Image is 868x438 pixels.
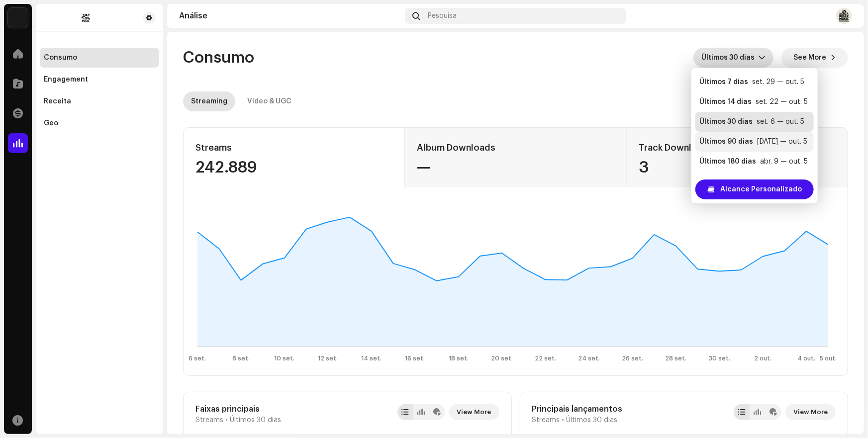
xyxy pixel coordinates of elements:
[754,355,772,361] text: 2 out.
[195,160,392,175] div: 242.889
[191,91,227,111] div: Streaming
[405,355,425,361] text: 16 set.
[695,92,814,112] li: Últimos 14 dias
[247,91,291,111] div: Video & UGC
[793,402,828,422] span: View More
[491,355,513,361] text: 20 set.
[535,355,556,361] text: 22 set.
[179,12,401,20] div: Análise
[183,48,254,68] span: Consumo
[417,160,614,175] div: —
[189,355,206,361] text: 6 set.
[699,117,753,127] div: Últimos 30 dias
[449,355,469,361] text: 18 set.
[797,355,815,361] text: 4 out.
[195,404,281,414] div: Faixas principais
[622,355,643,361] text: 26 set.
[793,48,826,68] span: See More
[44,12,127,24] img: f599b786-36f7-43ff-9e93-dc84791a6e00
[757,117,804,127] div: set. 6 — out. 5
[457,402,491,422] span: View More
[665,355,686,361] text: 28 set.
[195,416,223,424] span: Streams
[40,91,159,111] re-m-nav-item: Receita
[40,48,159,68] re-m-nav-item: Consumo
[757,137,807,147] div: [DATE] — out. 5
[578,355,600,361] text: 24 set.
[8,8,28,28] img: c86870aa-2232-4ba3-9b41-08f587110171
[232,355,250,361] text: 8 set.
[695,172,814,191] li: Últimos 365 dias
[532,416,560,424] span: Streams
[639,140,836,156] div: Track Downloads
[567,416,618,424] span: Últimos 30 dias
[759,48,766,68] div: dropdown trigger
[318,355,338,361] text: 12 set.
[428,12,457,20] span: Pesquisa
[44,97,71,105] div: Receita
[695,152,814,172] li: Últimos 180 dias
[820,355,837,361] text: 5 out.
[695,132,814,152] li: Últimos 90 dias
[699,97,752,107] div: Últimos 14 dias
[225,416,228,424] span: •
[695,112,814,132] li: Últimos 30 dias
[695,72,814,92] li: Últimos 7 dias
[195,140,392,156] div: Streams
[756,97,808,107] div: set. 22 — out. 5
[40,70,159,89] re-m-nav-item: Engagement
[785,404,836,420] button: View More
[699,137,753,147] div: Últimos 90 dias
[532,404,623,414] div: Principais lançamentos
[44,54,77,62] div: Consumo
[449,404,499,420] button: View More
[274,355,294,361] text: 10 set.
[230,416,281,424] span: Últimos 30 dias
[699,157,756,167] div: Últimos 180 dias
[781,48,848,68] button: See More
[40,113,159,133] re-m-nav-item: Geo
[44,76,88,84] div: Engagement
[708,355,730,361] text: 30 set.
[361,355,382,361] text: 14 set.
[701,48,759,68] span: Últimos 30 dias
[760,157,808,167] div: abr. 9 — out. 5
[699,77,748,87] div: Últimos 7 dias
[417,140,614,156] div: Album Downloads
[691,68,818,195] ul: Option List
[752,77,804,87] div: set. 29 — out. 5
[639,160,836,175] div: 3
[562,416,565,424] span: •
[720,179,802,199] span: Alcance Personalizado
[836,8,852,24] img: e57eb16c-630c-45a0-b173-efee7d63fb15
[44,119,58,127] div: Geo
